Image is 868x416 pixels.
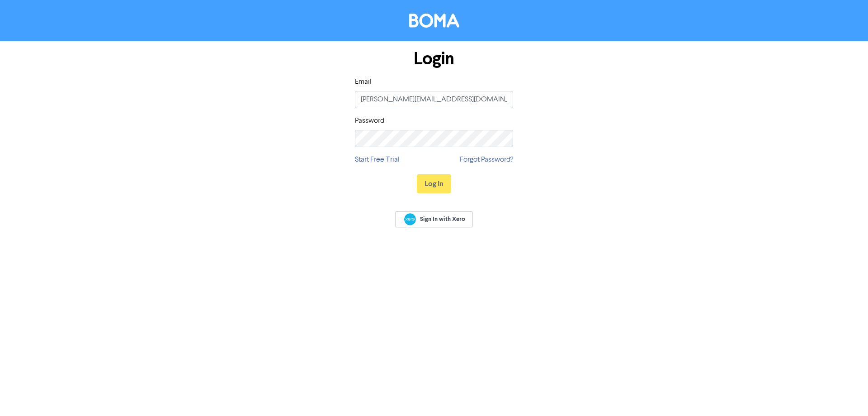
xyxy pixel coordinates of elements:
[460,154,513,165] a: Forgot Password?
[395,211,473,227] a: Sign In with Xero
[409,14,459,28] img: BOMA Logo
[420,215,465,223] span: Sign In with Xero
[355,115,384,126] label: Password
[404,213,416,225] img: Xero logo
[823,373,868,416] iframe: Chat Widget
[355,48,513,69] h1: Login
[355,77,372,87] label: Email
[417,174,451,193] button: Log In
[355,154,400,165] a: Start Free Trial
